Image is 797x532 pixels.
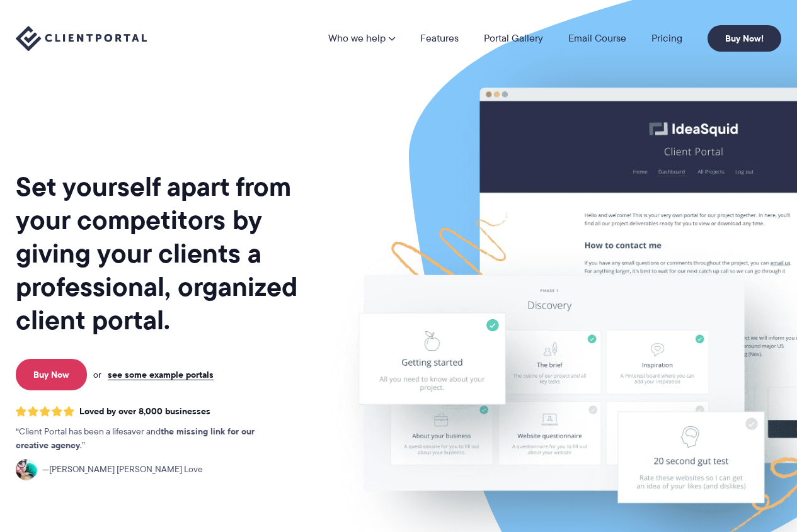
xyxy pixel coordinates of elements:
span: Loved by over 8,000 businesses [79,406,210,417]
a: Email Course [568,33,626,43]
a: see some example portals [108,369,214,380]
a: Portal Gallery [484,33,543,43]
a: Buy Now! [708,25,781,52]
span: [PERSON_NAME] [PERSON_NAME] Love [42,463,203,477]
a: Who we help [328,33,395,43]
p: Client Portal has been a lifesaver and . [16,425,280,453]
a: Features [420,33,459,43]
h1: Set yourself apart from your competitors by giving your clients a professional, organized client ... [16,170,322,337]
a: Pricing [651,33,682,43]
span: or [93,369,101,380]
a: Buy Now [16,359,87,390]
strong: the missing link for our creative agency [16,424,255,452]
